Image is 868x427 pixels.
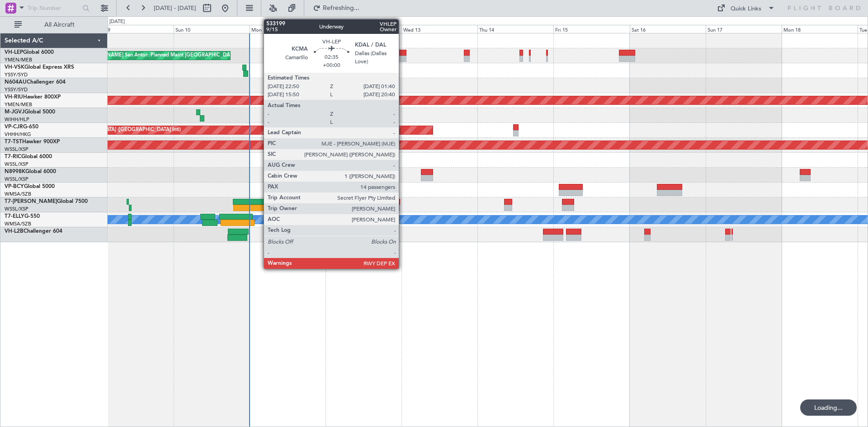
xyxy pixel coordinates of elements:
a: WMSA/SZB [5,221,31,227]
div: Sun 10 [174,25,250,33]
span: VP-BCY [5,184,24,189]
a: WSSL/XSP [5,176,28,183]
span: VH-LEP [5,50,23,55]
span: VH-VSK [5,65,24,70]
div: Wed 13 [401,25,477,33]
a: T7-TSTHawker 900XP [5,139,60,145]
a: T7-[PERSON_NAME]Global 7500 [5,199,88,204]
div: Sat 9 [97,25,173,33]
div: [PERSON_NAME] San Antonio (San Antonio Intl) [82,49,193,62]
input: Trip Number [28,1,80,15]
div: Loading... [800,399,857,416]
div: [DATE] [109,18,125,26]
span: VH-L2B [5,229,24,234]
div: Planned Maint [GEOGRAPHIC_DATA] ([GEOGRAPHIC_DATA] International) [151,49,323,62]
a: YMEN/MEB [5,101,32,108]
span: T7-[PERSON_NAME] [5,199,57,204]
button: All Aircraft [10,18,98,32]
div: Sun 17 [706,25,782,33]
a: VP-BCYGlobal 5000 [5,184,55,189]
span: M-JGVJ [5,109,24,115]
a: VH-VSKGlobal Express XRS [5,65,74,70]
a: VP-CJRG-650 [5,124,38,130]
a: WSSL/XSP [5,146,28,153]
button: Quick Links [712,1,779,15]
a: WMSA/SZB [5,191,31,197]
div: Thu 14 [477,25,553,33]
a: VH-LEPGlobal 6000 [5,50,54,55]
a: T7-RICGlobal 6000 [5,154,52,160]
div: Mon 18 [782,25,858,33]
span: T7-RIC [5,154,21,160]
a: VH-RIUHawker 800XP [5,94,61,100]
div: Quick Links [731,5,761,14]
a: VHHH/HKG [5,131,31,138]
span: T7-ELLY [5,214,24,219]
span: VH-RIU [5,94,23,100]
a: M-JGVJGlobal 5000 [5,109,55,115]
a: N604AUChallenger 604 [5,80,66,85]
a: VH-L2BChallenger 604 [5,229,62,234]
div: Planned Maint [GEOGRAPHIC_DATA] ([GEOGRAPHIC_DATA]) [277,198,420,211]
a: WSSL/XSP [5,161,28,168]
a: WSSL/XSP [5,206,28,212]
div: Sat 16 [630,25,706,33]
a: T7-ELLYG-550 [5,214,40,219]
a: YMEN/MEB [5,56,32,63]
div: Tue 12 [325,25,401,33]
button: Refreshing... [309,1,363,15]
a: YSSY/SYD [5,86,28,93]
span: Refreshing... [322,5,360,11]
a: YSSY/SYD [5,71,28,78]
div: Fri 15 [553,25,629,33]
span: [DATE] - [DATE] [154,4,196,12]
span: All Aircraft [24,22,95,28]
span: N604AU [5,80,27,85]
span: T7-TST [5,139,22,145]
a: N8998KGlobal 6000 [5,169,56,174]
div: Mon 11 [250,25,325,33]
span: N8998K [5,169,25,174]
span: VP-CJR [5,124,23,130]
a: WIHH/HLP [5,116,29,123]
